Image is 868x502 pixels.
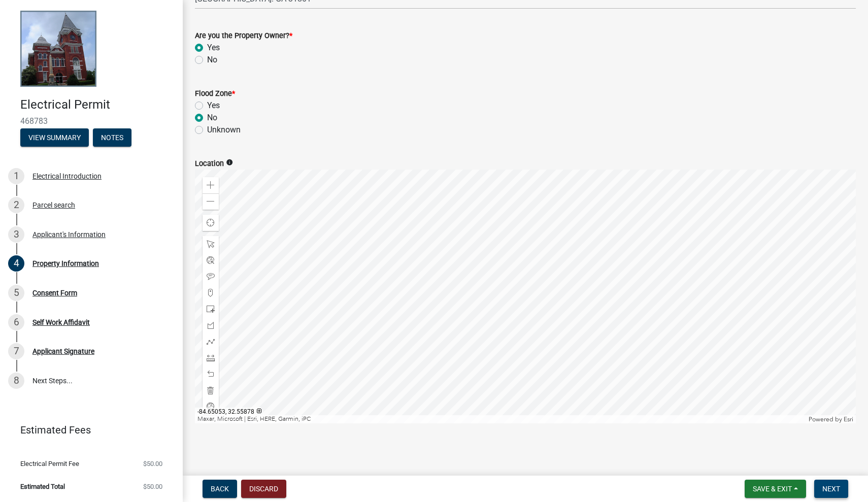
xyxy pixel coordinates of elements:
[32,289,77,296] div: Consent Form
[8,420,166,440] a: Estimated Fees
[20,97,175,112] h4: Electrical Permit
[241,480,286,498] button: Discard
[93,134,131,142] wm-modal-confirm: Notes
[20,11,96,87] img: Talbot County, Georgia
[32,173,102,180] div: Electrical Introduction
[143,460,162,467] span: $50.00
[753,485,792,493] span: Save & Exit
[143,483,162,490] span: $50.00
[20,134,89,142] wm-modal-confirm: Summary
[20,483,65,490] span: Estimated Total
[20,460,79,467] span: Electrical Permit Fee
[8,197,24,213] div: 2
[207,99,220,112] label: Yes
[8,343,24,359] div: 7
[8,226,24,243] div: 3
[8,168,24,184] div: 1
[32,319,90,326] div: Self Work Affidavit
[203,177,219,193] div: Zoom in
[203,480,237,498] button: Back
[844,416,853,423] a: Esri
[207,54,217,66] label: No
[745,480,806,498] button: Save & Exit
[20,116,162,126] span: 468783
[226,159,233,166] i: info
[32,260,99,267] div: Property Information
[207,112,217,124] label: No
[203,193,219,210] div: Zoom out
[207,42,220,54] label: Yes
[195,160,224,168] label: Location
[32,348,94,355] div: Applicant Signature
[195,90,235,97] label: Flood Zone
[8,373,24,389] div: 8
[32,202,75,209] div: Parcel search
[20,128,89,147] button: View Summary
[32,231,106,238] div: Applicant's Information
[8,255,24,272] div: 4
[195,32,292,40] label: Are you the Property Owner?
[814,480,848,498] button: Next
[8,285,24,301] div: 5
[93,128,131,147] button: Notes
[211,485,229,493] span: Back
[195,415,806,423] div: Maxar, Microsoft | Esri, HERE, Garmin, iPC
[822,485,840,493] span: Next
[203,215,219,231] div: Find my location
[207,124,241,136] label: Unknown
[806,415,856,423] div: Powered by
[8,314,24,330] div: 6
